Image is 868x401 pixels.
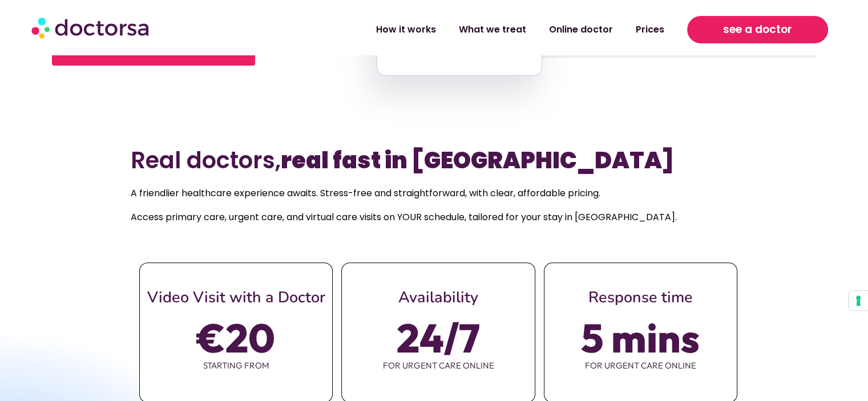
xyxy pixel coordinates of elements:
a: see a doctor [687,16,828,43]
span: 24/7 [397,322,480,354]
span: A friendlier healthcare experience awaits. Stress-free and straightforward, with clear, affordabl... [131,187,600,200]
span: Video Visit with a Doctor [147,287,325,308]
nav: Menu [229,17,676,43]
a: How it works [365,17,447,43]
span: Access primary care, urgent care, and virtual care visits on YOUR schedule, tailored for your sta... [131,210,677,224]
button: Your consent preferences for tracking technologies [849,291,868,310]
span: for urgent care online [342,354,534,378]
a: Prices [624,17,676,43]
span: see a doctor [723,21,792,39]
b: real fast in [GEOGRAPHIC_DATA] [281,144,674,176]
span: starting from [140,354,332,378]
span: 5 mins [581,322,700,354]
iframe: Customer reviews powered by Trustpilot [52,80,377,116]
span: Response time [588,287,693,308]
a: What we treat [447,17,538,43]
span: for urgent care online [544,354,737,378]
span: €20 [197,322,275,354]
h2: Real doctors, [131,147,737,174]
span: Availability [398,287,478,308]
a: Online doctor [538,17,624,43]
